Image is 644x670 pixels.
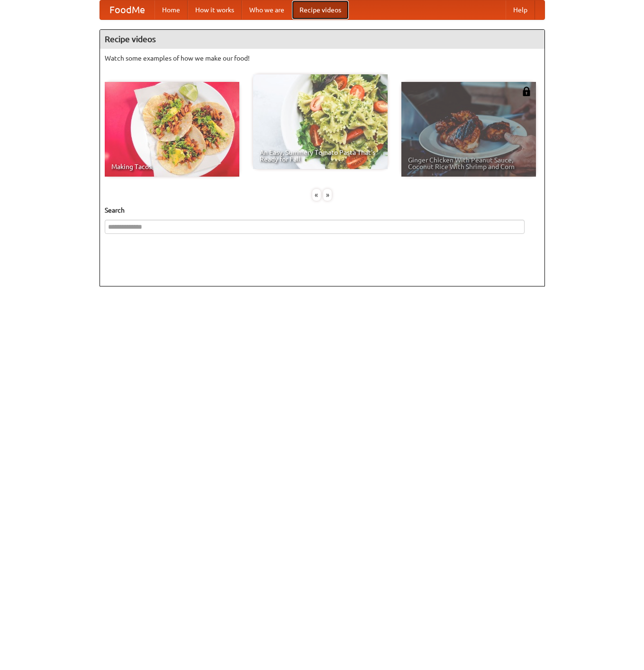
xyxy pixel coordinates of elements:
a: FoodMe [100,0,154,19]
h4: Recipe videos [100,30,544,49]
div: » [323,189,332,201]
p: Watch some examples of how we make our food! [105,54,540,63]
a: Recipe videos [292,0,349,19]
span: Making Tacos [111,163,233,170]
a: An Easy, Summery Tomato Pasta That's Ready for Fall [253,74,388,169]
img: 483408.png [522,87,531,96]
a: Who we are [242,0,292,19]
span: An Easy, Summery Tomato Pasta That's Ready for Fall [260,149,381,162]
a: Home [154,0,188,19]
a: Help [506,0,535,19]
h5: Search [105,205,540,215]
a: How it works [188,0,242,19]
a: Making Tacos [105,82,239,177]
div: « [312,189,321,201]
